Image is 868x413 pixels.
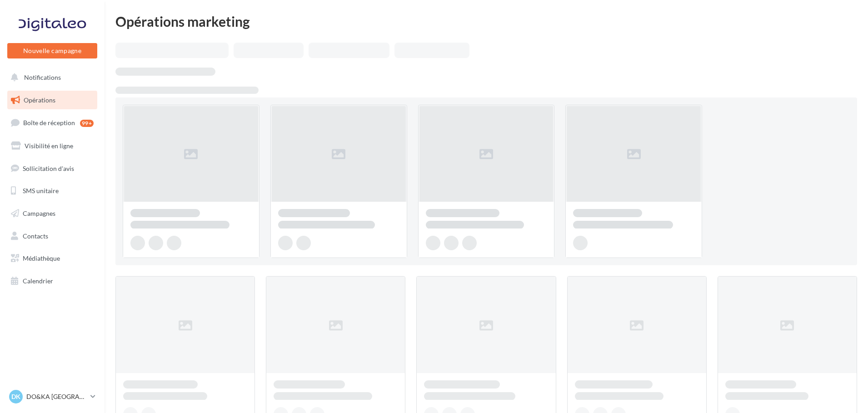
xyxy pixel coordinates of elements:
[23,254,60,262] span: Médiathèque
[5,113,99,132] a: Boîte de réception99+
[5,68,95,87] button: Notifications
[23,277,53,285] span: Calendrier
[26,392,87,401] p: DO&KA [GEOGRAPHIC_DATA]
[23,232,48,240] span: Contacts
[5,181,99,200] a: SMS unitaire
[11,392,20,401] span: DK
[23,164,74,172] span: Sollicitation d'avis
[24,73,61,81] span: Notifications
[23,209,55,217] span: Campagnes
[115,15,857,28] div: Opérations marketing
[7,43,97,58] button: Nouvelle campagne
[24,96,55,104] span: Opérations
[25,142,73,150] span: Visibilité en ligne
[5,136,99,155] a: Visibilité en ligne
[7,388,97,405] a: DK DO&KA [GEOGRAPHIC_DATA]
[5,91,99,110] a: Opérations
[80,120,94,127] div: 99+
[5,159,99,178] a: Sollicitation d'avis
[5,204,99,223] a: Campagnes
[23,187,59,194] span: SMS unitaire
[5,227,99,246] a: Contacts
[5,249,99,268] a: Médiathèque
[23,119,75,126] span: Boîte de réception
[5,272,99,291] a: Calendrier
